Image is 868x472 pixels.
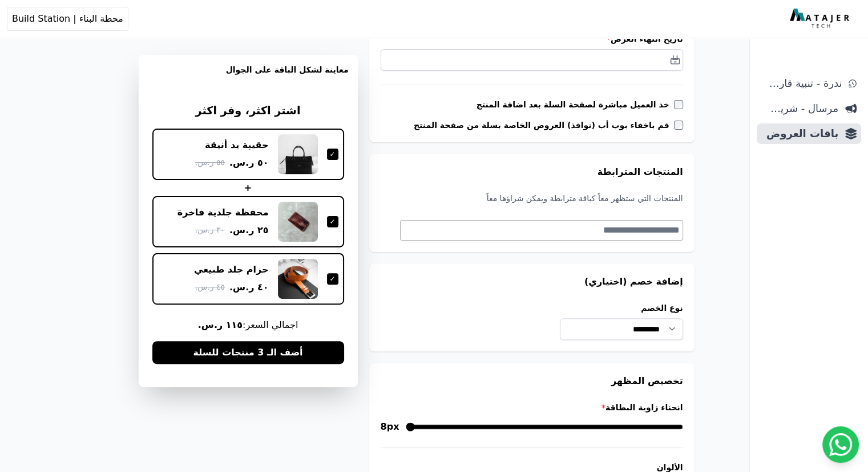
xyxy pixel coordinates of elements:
[194,263,269,276] div: حزام جلد طبيعي
[381,402,683,413] label: انحناء زاوية البطاقة
[195,157,225,169] span: ٥٥ ر.س.
[193,346,302,359] span: أضف الـ 3 منتجات للسلة
[152,181,344,195] div: +
[381,420,399,434] span: 8px
[414,119,674,131] label: قم باخفاء بوب أب (نوافذ) العروض الخاصة بسلة من صفحة المنتج
[761,75,842,91] span: ندرة - تنبية قارب علي النفاذ
[381,193,683,204] p: المنتجات التي ستظهر معاً كباقة مترابطة ويمكن شراؤها معاً
[278,202,318,242] img: محفظة جلدية فاخرة
[205,139,268,151] div: حقيبة يد أنيقة
[761,101,838,117] span: مرسال - شريط دعاية
[790,9,852,29] img: MatajerTech Logo
[278,134,318,174] img: حقيبة يد أنيقة
[761,126,838,142] span: باقات العروض
[229,156,269,170] span: ٥٠ ر.س.
[177,206,269,219] div: محفظة جلدية فاخرة
[229,281,269,294] span: ٤٠ ر.س.
[148,64,349,89] h3: معاينة لشكل الباقة على الجوال
[278,259,318,299] img: حزام جلد طبيعي
[152,318,344,332] span: اجمالي السعر:
[195,281,225,293] span: ٤٥ ر.س.
[560,302,683,314] label: نوع الخصم
[401,223,680,237] textarea: Search
[477,99,674,110] label: خذ العميل مباشرة لصفحة السلة بعد اضافة المنتج
[198,319,243,330] b: ١١٥ ر.س.
[381,275,683,289] h3: إضافة خصم (اختياري)
[195,224,225,236] span: ٣٠ ر.س.
[152,103,344,119] h3: اشتر اكثر، وفر اكثر
[7,7,128,31] button: محطة البناء | Build Station
[381,165,683,179] h3: المنتجات المترابطة
[229,223,269,237] span: ٢٥ ر.س.
[381,374,683,388] h3: تخصيص المظهر
[152,341,344,364] button: أضف الـ 3 منتجات للسلة
[12,12,123,26] span: محطة البناء | Build Station
[381,33,683,45] label: تاريخ انتهاء العرض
